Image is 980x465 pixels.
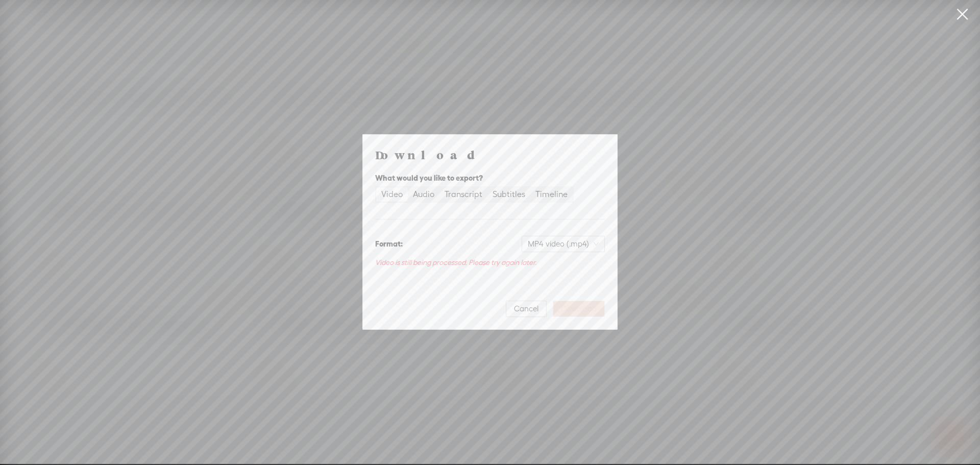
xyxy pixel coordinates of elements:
[506,301,547,317] button: Cancel
[375,172,605,184] div: What would you like to export?
[381,187,403,202] div: Video
[535,187,568,202] div: Timeline
[493,187,525,202] div: Subtitles
[375,258,536,266] span: Video is still being processed. Please try again later.
[413,187,434,202] div: Audio
[375,147,605,162] h4: Download
[375,186,574,203] div: segmented control
[445,187,482,202] div: Transcript
[375,238,403,250] div: Format:
[528,236,599,252] span: MP4 video (.mp4)
[514,304,538,314] span: Cancel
